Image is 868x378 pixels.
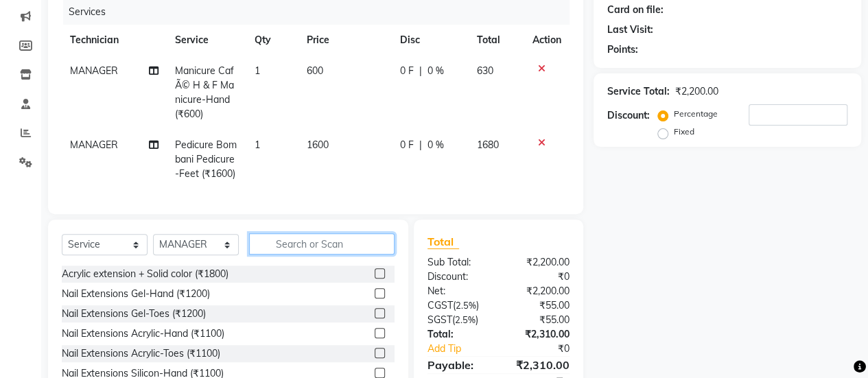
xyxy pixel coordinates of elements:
a: Add Tip [417,342,512,356]
span: CGST [427,299,453,311]
th: Price [298,25,392,56]
span: 0 F [400,138,414,152]
div: Acrylic extension + Solid color (₹1800) [62,267,228,281]
span: 600 [307,64,323,77]
th: Total [469,25,524,56]
span: 2.5% [456,300,476,311]
span: 2.5% [455,314,476,325]
div: ₹0 [498,270,580,284]
span: 1600 [307,139,329,151]
span: 1 [255,139,260,151]
span: Pedicure Bombani Pedicure-Feet (₹1600) [175,139,237,180]
div: ( ) [417,298,499,313]
span: MANAGER [70,64,118,77]
div: ₹2,200.00 [498,255,580,270]
div: ₹2,200.00 [675,84,718,99]
span: SGST [427,314,452,326]
span: 1 [255,64,260,77]
span: MANAGER [70,139,118,151]
span: | [419,138,422,152]
div: ₹55.00 [498,298,580,313]
span: 0 F [400,64,414,78]
div: Last Visit: [607,23,653,37]
div: ₹2,200.00 [498,284,580,298]
th: Qty [246,25,299,56]
span: Total [427,235,459,249]
input: Search or Scan [249,233,395,255]
div: ( ) [417,313,499,327]
th: Disc [392,25,469,56]
span: | [419,64,422,78]
div: ₹55.00 [498,313,580,327]
th: Action [524,25,570,56]
div: ₹2,310.00 [498,327,580,342]
span: Manicure CafÃ© H & F Manicure-Hand (₹600) [175,64,234,120]
div: ₹0 [512,342,580,356]
label: Percentage [674,108,718,120]
th: Technician [62,25,167,56]
label: Fixed [674,126,694,138]
div: Nail Extensions Acrylic-Toes (₹1100) [62,346,220,361]
div: Discount: [607,108,650,123]
div: Total: [417,327,499,342]
div: Nail Extensions Gel-Hand (₹1200) [62,287,210,301]
span: 0 % [427,138,444,152]
div: Card on file: [607,3,664,17]
div: Sub Total: [417,255,499,270]
span: 1680 [477,139,499,151]
div: Service Total: [607,84,670,99]
div: Points: [607,43,638,57]
div: Net: [417,284,499,298]
span: 0 % [427,64,444,78]
div: ₹2,310.00 [498,357,580,373]
th: Service [167,25,246,56]
div: Nail Extensions Acrylic-Hand (₹1100) [62,327,224,341]
span: 630 [477,64,493,77]
div: Discount: [417,270,499,284]
div: Payable: [417,357,499,373]
div: Nail Extensions Gel-Toes (₹1200) [62,307,206,321]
